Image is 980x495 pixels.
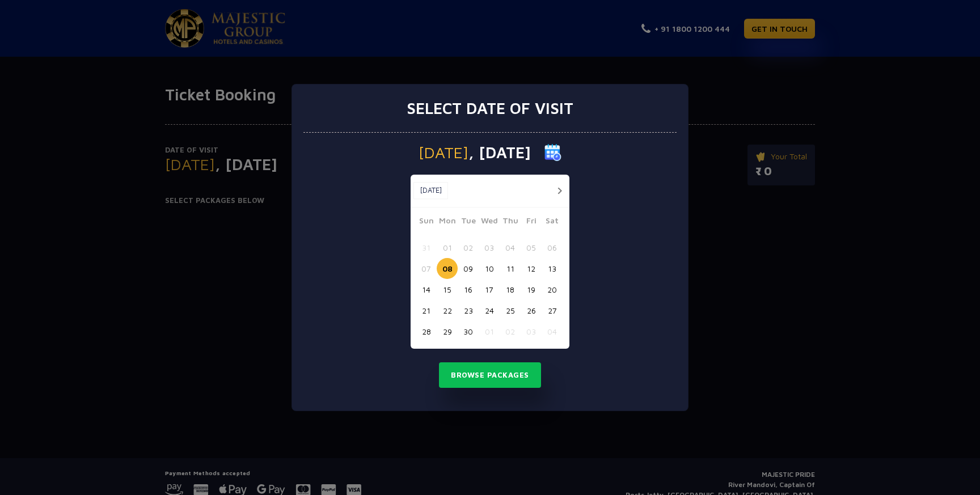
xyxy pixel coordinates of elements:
[437,321,458,342] button: 29
[458,321,479,342] button: 30
[416,258,437,279] button: 07
[500,258,521,279] button: 11
[479,214,500,230] span: Wed
[479,300,500,321] button: 24
[407,99,573,118] h3: Select date of visit
[468,145,531,160] span: , [DATE]
[437,214,458,230] span: Mon
[479,321,500,342] button: 01
[542,258,563,279] button: 13
[458,300,479,321] button: 23
[500,237,521,258] button: 04
[542,214,563,230] span: Sat
[521,279,542,300] button: 19
[542,300,563,321] button: 27
[437,258,458,279] button: 08
[521,258,542,279] button: 12
[439,362,541,388] button: Browse Packages
[500,279,521,300] button: 18
[542,321,563,342] button: 04
[458,279,479,300] button: 16
[542,279,563,300] button: 20
[458,258,479,279] button: 09
[413,182,448,199] button: [DATE]
[419,145,468,160] span: [DATE]
[416,300,437,321] button: 21
[479,279,500,300] button: 17
[437,300,458,321] button: 22
[542,237,563,258] button: 06
[437,279,458,300] button: 15
[458,214,479,230] span: Tue
[500,214,521,230] span: Thu
[416,321,437,342] button: 28
[500,300,521,321] button: 25
[544,144,561,161] img: calender icon
[521,214,542,230] span: Fri
[479,258,500,279] button: 10
[521,321,542,342] button: 03
[479,237,500,258] button: 03
[458,237,479,258] button: 02
[521,237,542,258] button: 05
[437,237,458,258] button: 01
[521,300,542,321] button: 26
[416,237,437,258] button: 31
[416,214,437,230] span: Sun
[500,321,521,342] button: 02
[416,279,437,300] button: 14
